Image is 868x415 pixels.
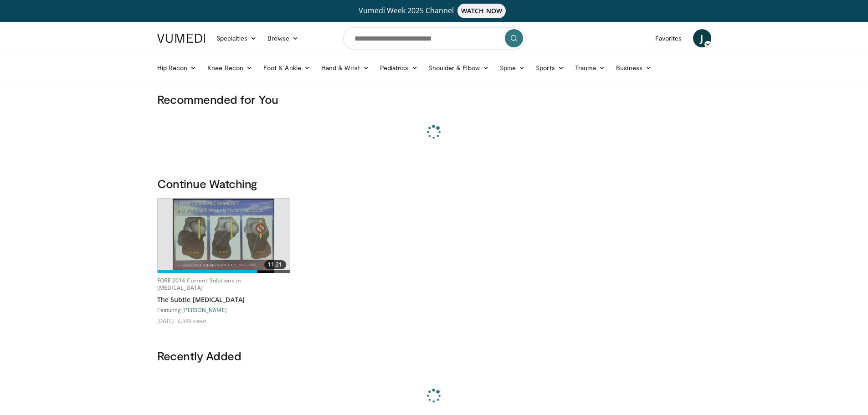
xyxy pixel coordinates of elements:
[211,29,262,47] a: Specialties
[202,59,258,77] a: Knee Recon
[158,199,290,273] a: 11:21
[264,260,286,269] span: 11:21
[650,29,688,47] a: Favorites
[316,59,375,77] a: Hand & Wrist
[693,29,711,47] a: J
[494,59,530,77] a: Spine
[343,27,525,49] input: Search topics, interventions
[157,306,290,313] div: Featuring:
[159,4,710,18] a: Vumedi Week 2025 ChannelWATCH NOW
[157,295,290,304] a: The Subtle [MEDICAL_DATA]
[375,59,423,77] a: Pediatrics
[262,29,304,47] a: Browse
[182,307,227,313] a: [PERSON_NAME]
[457,4,506,18] span: WATCH NOW
[157,317,177,324] li: [DATE]
[157,34,205,43] img: VuMedi Logo
[173,199,274,273] img: 0515ce48-c560-476a-98e1-189ad0996203.620x360_q85_upscale.jpg
[530,59,570,77] a: Sports
[178,317,207,324] li: 6,398 views
[157,92,711,107] h3: Recommended for You
[258,59,316,77] a: Foot & Ankle
[157,277,241,292] a: FORE 2014 Current Solutions in [MEDICAL_DATA]
[157,348,711,363] h3: Recently Added
[611,59,657,77] a: Business
[570,59,611,77] a: Trauma
[157,176,711,191] h3: Continue Watching
[423,59,494,77] a: Shoulder & Elbow
[152,59,202,77] a: Hip Recon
